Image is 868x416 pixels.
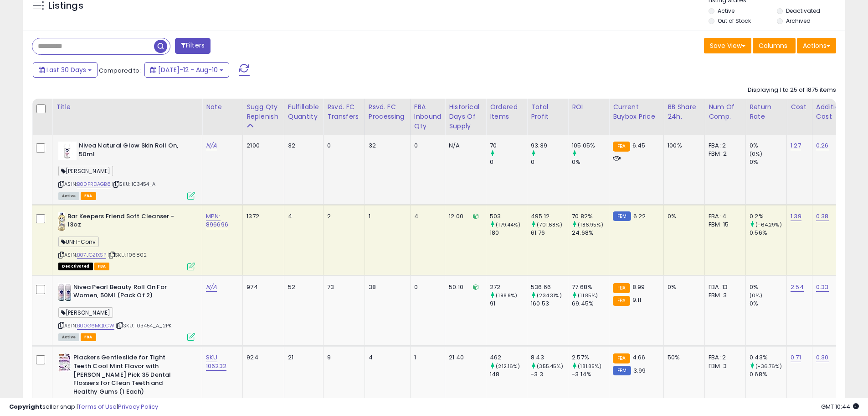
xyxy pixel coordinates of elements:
div: 180 [490,229,527,237]
span: FBA [81,333,96,341]
button: Save View [704,38,751,53]
div: 12.00 [449,212,479,221]
label: Archived [786,17,811,25]
div: 105.05% [572,142,609,150]
small: FBM [613,211,631,221]
div: Fulfillable Quantity [288,102,319,121]
img: 41WpMwhlUKL._SL40_.jpg [58,283,71,301]
span: All listings that are unavailable for purchase on Amazon for any reason other than out-of-stock [58,263,93,270]
div: 9 [327,353,358,362]
label: Active [718,7,734,15]
div: 24.68% [572,229,609,237]
img: 513uok3zGwL._SL40_.jpg [58,353,71,372]
div: 73 [327,283,358,291]
a: N/A [206,141,217,150]
div: 38 [369,283,403,291]
span: 4.66 [632,353,646,362]
div: 0.43% [750,353,786,362]
div: FBA: 2 [709,353,739,362]
div: ASIN: [58,142,195,199]
div: -3.3 [531,370,568,379]
div: 503 [490,212,527,221]
div: 0% [750,300,786,308]
div: Historical Days Of Supply [449,102,482,131]
div: 0% [668,283,698,291]
small: (234.31%) [537,292,561,299]
div: 0% [668,212,698,221]
img: 41FbG0rWwYL._SL40_.jpg [58,212,65,231]
div: N/A [449,142,479,150]
span: FBA [81,192,96,200]
div: 0 [414,283,438,291]
div: 52 [288,283,316,291]
th: Please note that this number is a calculation based on your required days of coverage and your ve... [243,99,284,135]
a: 0.30 [816,353,829,362]
div: Note [206,102,239,112]
a: N/A [206,283,217,292]
button: Filters [175,38,211,54]
div: 0% [750,283,786,291]
span: [DATE]-12 - Aug-10 [158,65,218,74]
div: 61.76 [531,229,568,237]
div: Rsvd. FC Transfers [327,102,361,121]
span: All listings currently available for purchase on Amazon [58,333,79,341]
div: 0% [750,158,786,166]
span: | SKU: 106802 [108,251,147,258]
div: 2.57% [572,353,609,362]
small: FBA [613,142,630,152]
small: (-64.29%) [755,221,781,228]
button: [DATE]-12 - Aug-10 [144,62,229,78]
a: Privacy Policy [118,402,158,411]
button: Actions [797,38,836,53]
div: Total Profit [531,102,564,121]
div: Return Rate [750,102,783,121]
div: 50% [668,353,698,362]
b: Bar Keepers Friend Soft Cleanser - 13oz [67,212,178,232]
div: ROI [572,102,605,112]
div: 1372 [247,212,277,221]
div: 21.40 [449,353,479,362]
small: FBA [613,353,630,363]
small: (198.9%) [496,292,517,299]
span: 9.11 [632,295,642,304]
a: B00FRDAGB8 [77,180,111,188]
small: (11.85%) [578,292,598,299]
div: 69.45% [572,300,609,308]
small: (355.45%) [537,363,563,370]
div: 2100 [247,142,277,150]
a: MPN: 896696 [206,212,228,229]
div: FBA inbound Qty [414,102,442,131]
span: | SKU: 103454_A [112,180,156,188]
span: Last 30 Days [46,65,86,74]
div: 8.43 [531,353,568,362]
div: 100% [668,142,698,150]
span: 8.99 [632,283,645,291]
div: 32 [369,142,403,150]
div: ASIN: [58,283,195,340]
div: BB Share 24h. [668,102,701,121]
button: Columns [753,38,796,53]
span: All listings currently available for purchase on Amazon [58,192,79,200]
div: FBA: 13 [709,283,739,291]
span: | SKU: 103454_A_2PK [116,322,171,329]
div: 536.66 [531,283,568,291]
small: (179.44%) [496,221,520,228]
a: B00G6MQLCW [77,322,114,330]
a: 2.54 [791,283,804,292]
div: 4 [288,212,316,221]
div: 0 [414,142,438,150]
span: 6.22 [633,212,646,221]
span: [PERSON_NAME] [58,307,113,318]
div: 91 [490,300,527,308]
div: 77.68% [572,283,609,291]
span: 3.99 [633,366,646,375]
div: Rsvd. FC Processing [369,102,406,121]
div: 4 [369,353,403,362]
div: 1 [369,212,403,221]
a: 1.39 [791,212,801,221]
a: 0.33 [816,283,829,292]
a: 0.26 [816,141,829,150]
div: ASIN: [58,212,195,269]
small: (181.85%) [578,363,601,370]
button: Last 30 Days [33,62,98,78]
